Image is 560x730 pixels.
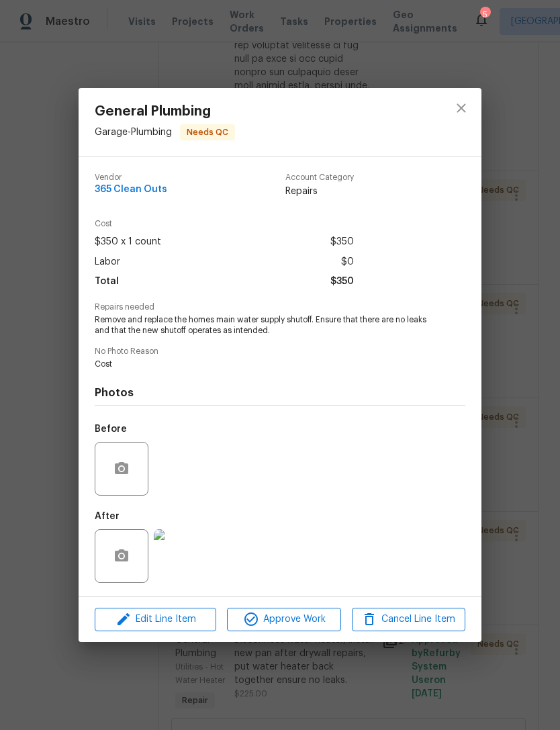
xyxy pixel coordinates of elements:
[480,8,489,21] div: 5
[95,512,120,521] h5: After
[95,314,428,337] span: Remove and replace the homes main water supply shutoff. Ensure that there are no leaks and that t...
[227,608,340,631] button: Approve Work
[341,253,354,272] span: $0
[95,104,235,119] span: General Plumbing
[330,232,354,252] span: $350
[95,347,465,356] span: No Photo Reason
[95,424,127,434] h5: Before
[95,185,167,195] span: 365 Clean Outs
[445,92,477,124] button: close
[95,232,161,252] span: $350 x 1 count
[95,128,172,137] span: Garage - Plumbing
[95,220,354,228] span: Cost
[95,608,216,631] button: Edit Line Item
[356,611,461,628] span: Cancel Line Item
[95,253,120,272] span: Labor
[95,386,465,400] h4: Photos
[95,303,465,312] span: Repairs needed
[231,611,336,628] span: Approve Work
[285,185,354,198] span: Repairs
[285,173,354,182] span: Account Category
[95,359,428,370] span: Cost
[352,608,465,631] button: Cancel Line Item
[181,126,234,139] span: Needs QC
[99,611,212,628] span: Edit Line Item
[95,272,119,291] span: Total
[330,272,354,291] span: $350
[95,173,167,182] span: Vendor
